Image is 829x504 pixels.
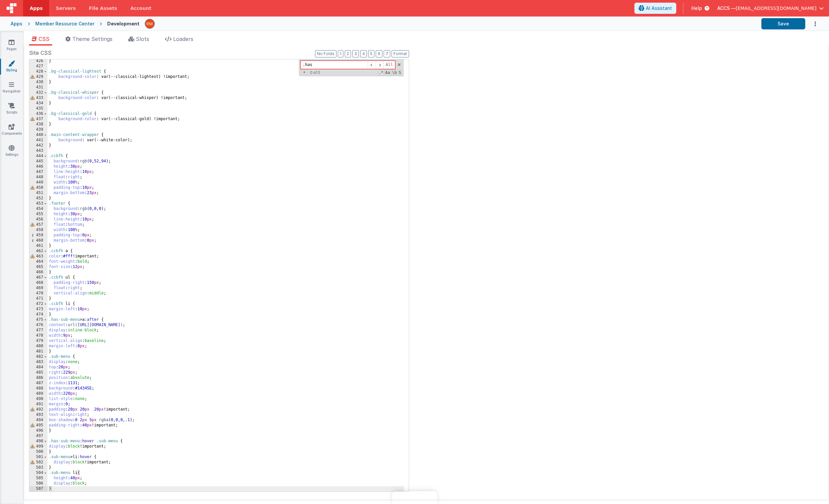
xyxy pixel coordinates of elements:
[72,36,112,42] span: Theme Settings
[29,69,48,74] div: 428
[56,5,76,12] span: Servers
[29,148,48,153] div: 443
[29,190,48,196] div: 451
[392,50,409,57] button: Format
[29,439,48,444] div: 498
[29,49,51,57] span: Site CSS
[646,5,672,12] span: AI Assistant
[29,111,48,117] div: 436
[315,50,336,57] button: No Folds
[173,36,193,42] span: Loaders
[29,95,48,101] div: 433
[301,61,368,69] input: Search for
[29,444,48,449] div: 499
[29,386,48,391] div: 488
[29,127,48,132] div: 439
[29,359,48,365] div: 483
[29,175,48,180] div: 448
[29,428,48,433] div: 496
[29,296,48,301] div: 471
[29,64,48,69] div: 427
[717,5,736,12] span: ACCS —
[345,50,351,57] button: 2
[35,20,94,27] div: Member Resource Center
[378,70,384,76] span: RegExp Search
[29,338,48,344] div: 479
[29,381,48,386] div: 487
[30,5,43,12] span: Apps
[29,454,48,460] div: 501
[29,259,48,264] div: 464
[29,476,48,481] div: 505
[145,19,154,28] img: 1e10b08f9103151d1000344c2f9be56b
[29,449,48,454] div: 500
[29,460,48,465] div: 502
[29,143,48,148] div: 442
[29,407,48,412] div: 492
[136,36,149,42] span: Slots
[391,70,397,76] span: Whole Word Search
[385,70,391,76] span: CaseSensitive Search
[29,227,48,233] div: 458
[634,3,676,14] button: AI Assistant
[29,370,48,375] div: 485
[29,322,48,328] div: 476
[39,36,49,42] span: CSS
[29,106,48,111] div: 435
[29,433,48,439] div: 497
[29,465,48,470] div: 503
[29,233,48,238] div: 459
[29,249,48,254] div: 462
[29,169,48,175] div: 447
[717,5,824,12] button: ACCS — [EMAIL_ADDRESS][DOMAIN_NAME]
[805,17,818,31] button: Options
[29,122,48,127] div: 438
[29,481,48,486] div: 506
[29,164,48,169] div: 446
[691,5,702,12] span: Help
[29,74,48,80] div: 429
[29,159,48,164] div: 445
[29,349,48,354] div: 481
[29,291,48,296] div: 470
[29,264,48,270] div: 465
[29,328,48,333] div: 477
[29,280,48,286] div: 468
[301,70,307,75] span: Toggel Replace mode
[29,196,48,201] div: 452
[29,486,48,491] div: 507
[29,212,48,217] div: 455
[368,50,374,57] button: 5
[29,238,48,243] div: 460
[383,61,395,69] span: Alt-Enter
[29,101,48,106] div: 434
[29,365,48,370] div: 484
[29,217,48,222] div: 456
[29,423,48,428] div: 495
[29,412,48,418] div: 493
[29,132,48,138] div: 440
[29,243,48,249] div: 461
[307,70,323,75] span: 0 of 0
[29,138,48,143] div: 441
[29,307,48,312] div: 473
[736,5,816,12] span: [EMAIL_ADDRESS][DOMAIN_NAME]
[352,50,359,57] button: 3
[29,117,48,122] div: 437
[376,50,382,57] button: 6
[29,185,48,190] div: 450
[29,270,48,275] div: 466
[89,5,117,12] span: File Assets
[761,18,805,29] button: Save
[29,206,48,212] div: 454
[29,333,48,338] div: 478
[29,418,48,423] div: 494
[29,391,48,396] div: 489
[29,80,48,85] div: 430
[398,70,402,76] span: Search In Selection
[29,201,48,206] div: 453
[360,50,367,57] button: 4
[29,402,48,407] div: 491
[29,275,48,280] div: 467
[29,312,48,317] div: 474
